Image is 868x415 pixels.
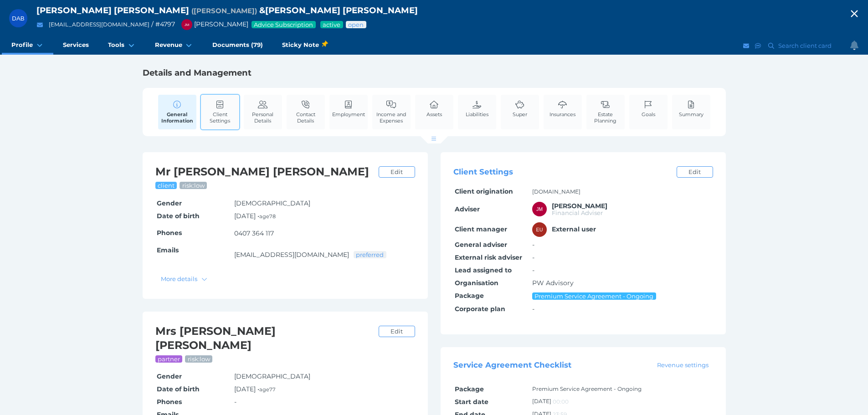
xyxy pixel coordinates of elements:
[424,95,444,123] a: Assets
[234,199,310,207] span: [DEMOGRAPHIC_DATA]
[157,229,182,237] span: Phones
[182,182,205,189] span: risk: low
[157,275,200,282] span: More details
[742,40,751,51] button: Email
[372,95,411,129] a: Income and Expenses
[355,251,385,258] span: preferred
[203,36,272,55] a: Documents (79)
[550,111,575,118] span: Insurances
[289,111,323,124] span: Contact Details
[203,111,237,124] span: Client Settings
[386,328,406,335] span: Edit
[246,111,280,124] span: Personal Details
[282,40,327,50] span: Sticky Note
[287,95,325,129] a: Contact Details
[9,9,27,27] div: David Alan Brown
[63,41,89,49] span: Services
[455,187,513,195] span: Client origination
[53,36,98,55] a: Services
[244,95,282,129] a: Personal Details
[157,355,181,363] span: partner
[532,266,534,274] span: -
[586,95,625,129] a: Estate Planning
[108,41,124,49] span: Tools
[639,95,657,123] a: Goals
[143,67,726,78] h1: Details and Management
[754,40,763,51] button: SMS
[160,111,194,124] span: General Information
[234,372,310,380] span: [DEMOGRAPHIC_DATA]
[684,168,704,175] span: Edit
[455,398,488,406] span: Start date
[531,185,713,198] td: [DOMAIN_NAME]
[259,213,276,220] small: age 78
[234,229,274,237] a: 0407 364 117
[49,21,149,28] a: [EMAIL_ADDRESS][DOMAIN_NAME]
[330,95,367,123] a: Employment
[157,212,200,220] span: Date of birth
[532,202,547,216] div: Jonathon Martino
[157,398,182,406] span: Phones
[181,19,192,30] div: Jonathon Martino
[157,372,182,380] span: Gender
[532,305,534,313] span: -
[375,111,408,124] span: Income and Expenses
[677,95,706,123] a: Summary
[677,166,713,178] a: Edit
[187,355,211,363] span: risk: low
[157,199,182,207] span: Gender
[455,292,484,300] span: Package
[652,360,713,369] a: Revenue settings
[510,95,529,123] a: Super
[36,5,189,15] span: [PERSON_NAME] [PERSON_NAME]
[155,41,182,49] span: Revenue
[386,168,406,175] span: Edit
[157,385,200,393] span: Date of birth
[185,23,190,27] span: JM
[531,395,713,408] td: [DATE]
[157,182,175,189] span: client
[463,95,491,123] a: Liabilities
[455,253,522,261] span: External risk adviser
[589,111,622,124] span: Estate Planning
[201,95,239,129] a: Client Settings
[455,241,507,249] span: General adviser
[534,292,654,300] span: Premium Service Agreement - Ongoing
[234,398,236,406] span: -
[455,305,505,313] span: Corporate plan
[426,111,442,118] span: Assets
[455,279,498,287] span: Organisation
[322,21,341,28] span: Service package status: Active service agreement in place
[157,273,212,285] button: More details
[466,111,488,118] span: Liabilities
[177,20,248,28] span: [PERSON_NAME]
[453,361,571,370] span: Service Agreement Checklist
[552,225,596,233] span: External user
[679,111,704,118] span: Summary
[191,6,257,15] span: Preferred name
[455,225,507,233] span: Client manager
[776,42,836,49] span: Search client card
[453,168,513,177] span: Client Settings
[532,279,574,287] span: PW Advisory
[348,21,365,28] span: Advice status: Review not yet booked in
[547,95,578,123] a: Insurances
[158,95,196,129] a: General Information
[532,241,534,249] span: -
[155,165,374,179] h2: Mr [PERSON_NAME] [PERSON_NAME]
[234,385,276,393] span: [DATE] •
[532,222,547,237] div: External user
[553,398,569,405] span: 00:00
[642,111,655,118] span: Goals
[155,324,374,353] h2: Mrs [PERSON_NAME] [PERSON_NAME]
[151,20,175,28] span: / # 4797
[212,41,263,49] span: Documents (79)
[234,251,349,259] a: [EMAIL_ADDRESS][DOMAIN_NAME]
[234,212,276,220] span: [DATE] •
[145,36,203,55] a: Revenue
[764,40,836,51] button: Search client card
[332,111,365,118] span: Employment
[379,326,415,337] a: Edit
[253,21,314,28] span: Advice Subscription
[157,246,179,254] span: Emails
